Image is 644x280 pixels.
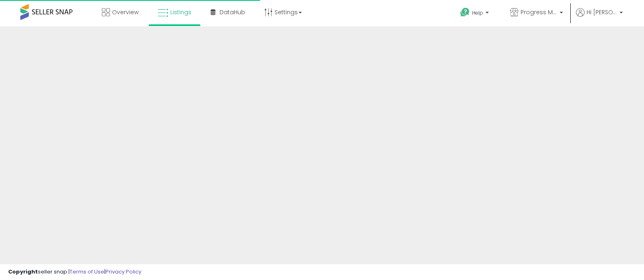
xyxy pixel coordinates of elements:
span: Overview [112,8,138,16]
i: Get Help [460,7,470,17]
span: DataHub [220,8,245,16]
a: Terms of Use [70,268,104,276]
div: seller snap | | [8,268,141,276]
a: Help [454,1,497,26]
span: Hi [PERSON_NAME] [587,8,617,16]
a: Privacy Policy [106,268,141,276]
strong: Copyright [8,268,38,276]
span: Listings [170,8,191,16]
span: Help [472,9,483,16]
span: Progress Matters [521,8,557,16]
a: Hi [PERSON_NAME] [576,8,623,26]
